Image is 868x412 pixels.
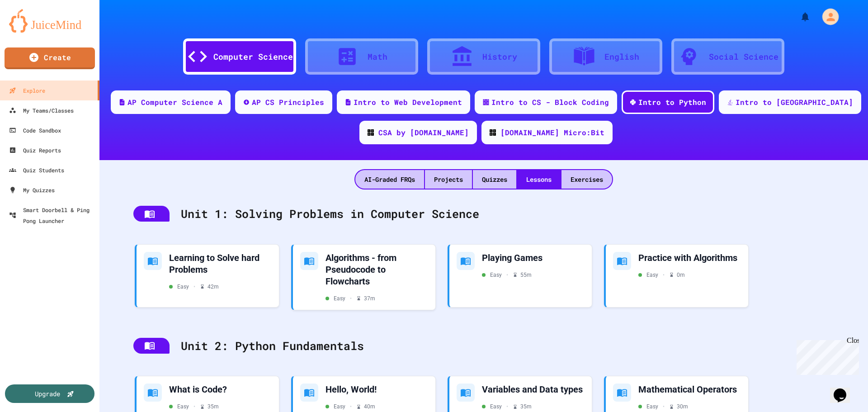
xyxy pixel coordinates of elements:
[506,271,508,279] span: •
[638,271,685,279] div: Easy 0 m
[482,403,532,411] div: Easy 35 m
[378,127,469,138] div: CSA by [DOMAIN_NAME]
[663,403,665,411] span: •
[5,47,95,69] a: Create
[517,170,561,189] div: Lessons
[169,403,219,411] div: Easy 35 m
[709,51,778,63] div: Social Science
[9,105,74,116] div: My Teams/Classes
[252,97,324,108] div: AP CS Principles
[830,376,859,403] iframe: chat widget
[169,283,219,291] div: Easy 42 m
[813,6,841,27] div: My Account
[604,51,639,63] div: English
[490,129,496,136] img: CODE_logo_RGB.png
[35,389,60,398] div: Upgrade
[9,204,96,226] div: Smart Doorbell & Ping Pong Launcher
[783,9,813,24] div: My Notifications
[482,51,517,63] div: History
[213,51,293,63] div: Computer Science
[491,97,609,108] div: Intro to CS - Block Coding
[736,97,853,108] div: Intro to [GEOGRAPHIC_DATA]
[793,336,859,375] iframe: chat widget
[124,196,843,232] div: Unit 1: Solving Problems in Computer Science
[638,252,741,264] div: Practice with Algorithms
[482,252,585,264] div: Playing Games
[482,271,532,279] div: Easy 55 m
[638,384,741,395] div: Mathematical Operators
[9,125,61,136] div: Code Sandbox
[193,403,195,411] span: •
[500,127,604,138] div: [DOMAIN_NAME] Micro:Bit
[473,170,516,189] div: Quizzes
[169,252,272,275] div: Learning to Solve hard Problems
[9,165,64,175] div: Quiz Students
[638,403,688,411] div: Easy 30 m
[482,384,585,395] div: Variables and Data types
[9,185,55,195] div: My Quizzes
[124,328,843,364] div: Unit 2: Python Fundamentals
[193,283,195,291] span: •
[325,294,375,303] div: Easy 37 m
[638,97,706,108] div: Intro to Python
[9,85,45,96] div: Explore
[169,384,272,395] div: What is Code?
[9,9,90,33] img: logo-orange.svg
[561,170,612,189] div: Exercises
[350,294,352,303] span: •
[355,170,424,189] div: AI-Graded FRQs
[425,170,472,189] div: Projects
[325,403,375,411] div: Easy 40 m
[350,403,352,411] span: •
[368,129,374,136] img: CODE_logo_RGB.png
[368,51,387,63] div: Math
[663,271,665,279] span: •
[506,403,508,411] span: •
[9,145,61,156] div: Quiz Reports
[127,97,222,108] div: AP Computer Science A
[354,97,462,108] div: Intro to Web Development
[325,252,428,287] div: Algorithms - from Pseudocode to Flowcharts
[4,4,62,57] div: Chat with us now!Close
[325,384,428,395] div: Hello, World!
